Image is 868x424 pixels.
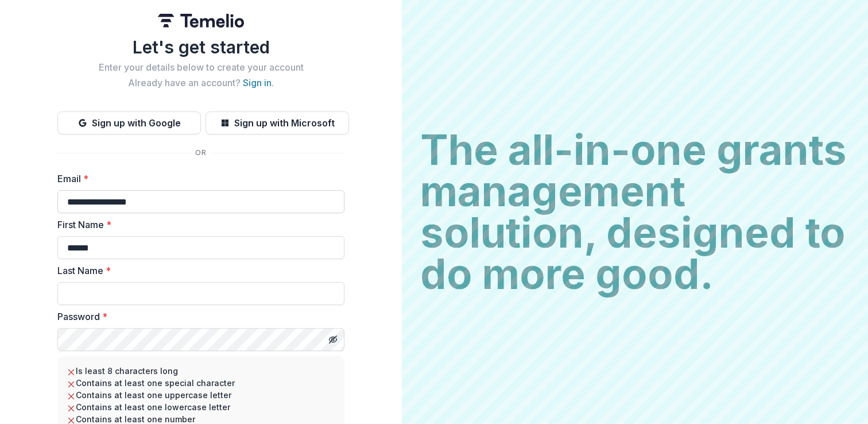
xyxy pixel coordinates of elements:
[67,377,335,389] li: Contains at least one special character
[57,310,338,323] label: Password
[67,389,335,401] li: Contains at least one uppercase letter
[57,264,338,277] label: Last Name
[324,330,342,349] button: Toggle password visibility
[158,14,244,28] img: Temelio
[67,401,335,413] li: Contains at least one lowercase letter
[243,77,272,88] a: Sign in
[57,218,338,232] label: First Name
[57,37,344,57] h1: Let's get started
[67,365,335,377] li: Is least 8 characters long
[57,62,344,73] h2: Enter your details below to create your account
[57,172,338,186] label: Email
[57,111,201,134] button: Sign up with Google
[57,78,344,88] h2: Already have an account? .
[206,111,349,134] button: Sign up with Microsoft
